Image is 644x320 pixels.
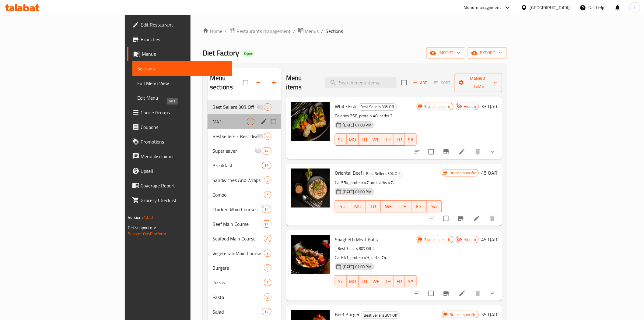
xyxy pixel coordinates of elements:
button: edit [259,117,268,126]
span: WE [373,135,380,144]
a: Sections [132,61,232,76]
span: Pizzas [212,279,264,286]
div: Best Sellers 30% Off [363,170,403,177]
div: Combo5 [208,187,281,202]
span: Upsell [141,167,227,175]
div: items [264,279,271,286]
a: Edit Restaurant [127,17,232,32]
span: Best Sellers 30% Off [358,103,397,110]
span: Edit Menu [137,94,227,101]
span: 1 [247,119,254,125]
div: Salad12 [208,304,281,319]
span: Branch specific [447,170,478,176]
h6: 35 QAR [481,310,497,319]
a: Full Menu View [132,76,232,91]
span: Select to update [425,145,438,158]
span: Grocery Checklist [141,197,227,204]
a: Edit menu item [458,290,466,297]
div: Vegeterian Main Course3 [208,246,281,261]
span: 14 [262,207,271,212]
div: Vegeterian Main Course [212,250,264,257]
button: SU [335,200,350,212]
div: items [262,162,271,169]
button: WE [381,200,396,212]
div: items [264,264,271,272]
span: FR [396,277,403,286]
button: delete [471,144,485,159]
span: SU [338,277,344,286]
div: Seafood Main Course8 [208,231,281,246]
button: FR [394,275,405,287]
span: Menus [305,27,319,35]
span: Select section first [430,78,455,87]
span: Open [242,51,256,56]
button: SU [335,275,347,287]
span: Choice Groups [141,109,227,116]
span: Select section [398,76,411,89]
button: export [468,47,507,59]
span: Bestsellers - Best discounts on selected items [212,133,257,140]
h2: Menu items [286,73,317,92]
button: TU [366,200,381,212]
span: Breakfast [212,162,262,169]
a: Menus [298,27,319,35]
button: Branch-specific-item [439,286,453,301]
p: Calories 268, protein 48, carbs 2. [335,112,417,120]
span: 7 [264,280,271,286]
span: MO [353,202,363,211]
div: M411edit [208,114,281,129]
span: 14 [262,148,271,154]
div: items [247,118,254,125]
svg: Inactive section [257,133,264,140]
span: Menu disclaimer [141,153,227,160]
h6: 33 QAR [481,102,497,111]
span: Seafood Main Course [212,235,264,242]
span: SA [429,202,439,211]
span: Version: [128,213,143,221]
span: Branch specific [447,312,478,318]
div: items [262,147,271,155]
li: / [293,27,295,35]
div: Best Sellers 30% Off5 [208,100,281,114]
div: items [264,176,271,184]
div: Best Sellers 30% Off [361,311,400,319]
span: Best Sellers 30% Off [212,103,257,111]
span: 8 [264,236,271,242]
span: [DATE] 01:00 PM [340,122,374,128]
span: Sandwiches And Wraps [212,176,264,184]
span: M41 [212,118,247,125]
button: show more [485,286,500,301]
div: Breakfast13 [208,158,281,173]
span: Restaurants management [236,27,291,35]
button: Add section [267,75,281,90]
span: TH [399,202,409,211]
img: Spaghetti Meat Balls [291,235,330,274]
div: Super saver14 [208,144,281,158]
span: Burgers [212,264,264,272]
button: Add [411,78,430,87]
span: Combo [212,191,264,198]
span: Best Sellers 30% Off [364,170,402,177]
button: SA [405,275,417,287]
span: I [634,4,635,11]
span: White Fish [335,102,356,111]
span: MO [349,277,356,286]
span: Branches [141,36,227,43]
a: Promotions [127,134,232,149]
button: FR [411,200,427,212]
span: 9 [264,294,271,300]
a: Edit Menu [132,91,232,105]
a: Branches [127,32,232,47]
span: 1.0.0 [144,213,153,221]
a: Coverage Report [127,178,232,193]
span: Add item [411,78,430,87]
button: TH [382,133,394,146]
img: Oriental Beef [291,169,330,208]
span: Super saver [212,147,254,155]
a: Upsell [127,164,232,178]
span: export [473,49,502,57]
div: Chicken Main Courses [212,206,262,213]
span: TU [368,202,378,211]
svg: Inactive section [257,103,264,111]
